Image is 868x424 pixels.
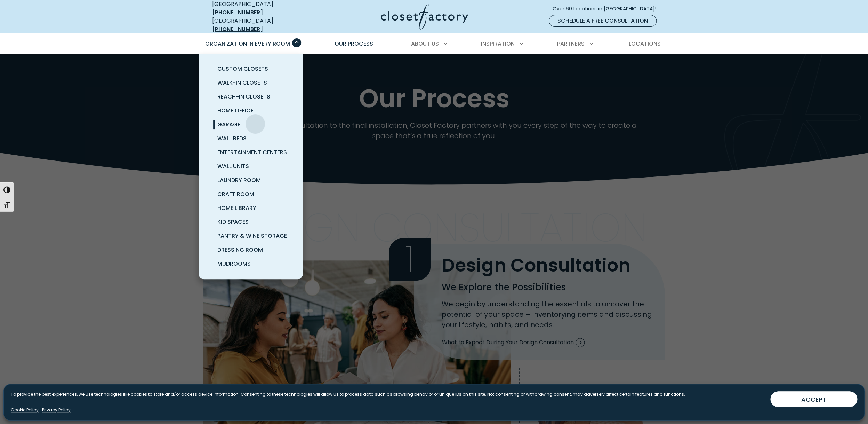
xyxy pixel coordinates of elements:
[200,34,668,54] nav: Primary Menu
[217,107,254,115] span: Home Office
[770,391,857,407] button: ACCEPT
[481,40,515,48] span: Inspiration
[549,15,657,27] a: Schedule a Free Consultation
[212,25,263,33] a: [PHONE_NUMBER]
[217,190,254,198] span: Craft Room
[553,5,662,13] span: Over 60 Locations in [GEOGRAPHIC_DATA]!
[11,391,685,398] p: To provide the best experiences, we use technologies like cookies to store and/or access device i...
[205,40,290,48] span: Organization in Every Room
[217,65,268,73] span: Custom Closets
[217,148,287,156] span: Entertainment Centers
[217,120,240,128] span: Garage
[11,407,39,413] a: Cookie Policy
[212,17,313,33] div: [GEOGRAPHIC_DATA]
[212,8,263,16] a: [PHONE_NUMBER]
[334,40,373,48] span: Our Process
[199,54,303,279] ul: Organization in Every Room submenu
[217,260,251,268] span: Mudrooms
[217,79,267,87] span: Walk-In Closets
[217,232,287,240] span: Pantry & Wine Storage
[217,246,263,254] span: Dressing Room
[217,176,261,184] span: Laundry Room
[42,407,71,413] a: Privacy Policy
[381,4,468,30] img: Closet Factory Logo
[552,3,662,15] a: Over 60 Locations in [GEOGRAPHIC_DATA]!
[217,134,247,142] span: Wall Beds
[217,218,249,226] span: Kid Spaces
[557,40,585,48] span: Partners
[217,204,256,212] span: Home Library
[411,40,439,48] span: About Us
[217,93,270,101] span: Reach-In Closets
[629,40,661,48] span: Locations
[217,162,249,170] span: Wall Units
